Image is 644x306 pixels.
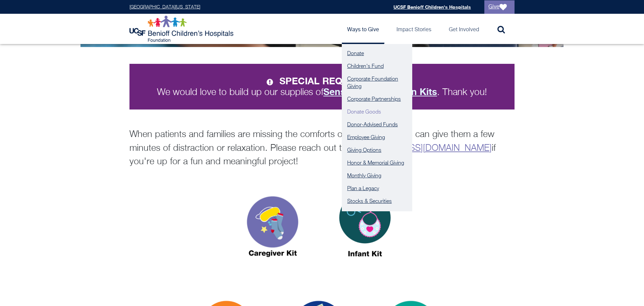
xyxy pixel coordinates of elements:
a: Corporate Partnerships [342,93,412,106]
strong: Teen Kits [395,86,437,97]
a: Give [484,0,515,14]
a: Teen Kits [395,88,437,97]
strong: SPECIAL REQUEST [279,75,377,86]
a: [GEOGRAPHIC_DATA][US_STATE] [129,5,200,9]
p: We would love to build up our supplies of and . Thank you! [142,76,502,97]
a: Get Involved [443,14,484,44]
a: Donate Goods [342,106,412,119]
a: Sensory Kits [323,88,380,97]
img: caregiver kit [231,179,315,276]
a: [EMAIL_ADDRESS][DOMAIN_NAME] [347,144,492,153]
a: Plan a Legacy [342,182,412,195]
a: Corporate Foundation Giving [342,73,412,93]
a: Ways to Give [342,14,384,44]
a: UCSF Benioff Children's Hospitals [393,4,471,10]
a: Monthly Giving [342,170,412,182]
a: Impact Stories [391,14,437,44]
a: Giving Options [342,144,412,157]
a: Employee Giving [342,131,412,144]
a: Donate [342,47,412,60]
strong: Sensory Kits [323,86,380,97]
a: Children's Fund [342,60,412,73]
a: Stocks & Securities [342,195,412,208]
a: Donor-Advised Funds [342,119,412,131]
img: Logo for UCSF Benioff Children's Hospitals Foundation [129,15,235,42]
img: infant kit [323,179,407,276]
a: Honor & Memorial Giving [342,157,412,170]
p: When patients and families are missing the comforts of home, these kits can give them a few minut... [129,128,515,169]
